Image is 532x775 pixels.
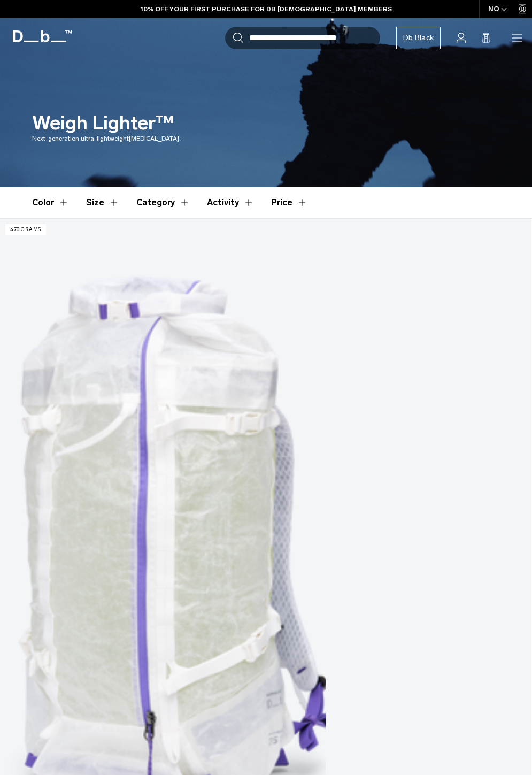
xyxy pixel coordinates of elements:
[271,187,307,218] button: Toggle Price
[32,187,69,218] button: Toggle Filter
[136,187,190,218] button: Toggle Filter
[32,135,129,142] span: Next-generation ultra-lightweight
[5,224,46,235] p: 470 grams
[207,187,254,218] button: Toggle Filter
[32,112,174,134] h1: Weigh Lighter™
[86,187,119,218] button: Toggle Filter
[141,4,392,14] a: 10% OFF YOUR FIRST PURCHASE FOR DB [DEMOGRAPHIC_DATA] MEMBERS
[129,135,181,142] span: [MEDICAL_DATA].
[396,27,441,49] a: Db Black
